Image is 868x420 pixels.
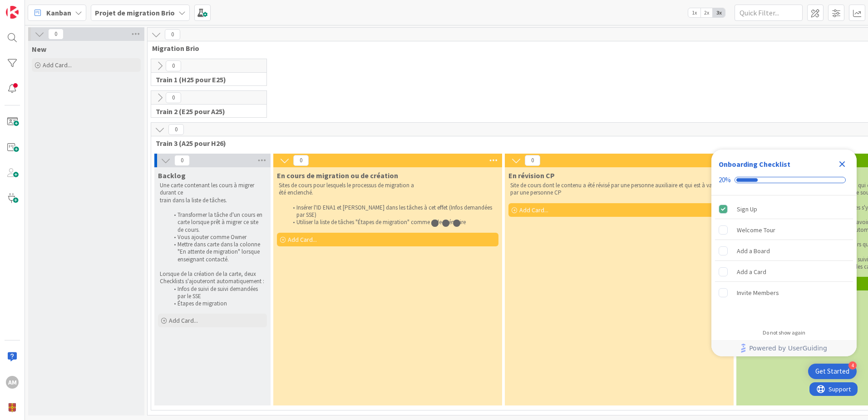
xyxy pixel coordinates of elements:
div: Footer [711,340,857,356]
span: Add Card... [169,316,198,325]
span: 2x [700,8,713,17]
span: Train 1 (H25 pour E25) [156,75,255,84]
span: New [32,45,46,54]
div: Welcome Tour is incomplete. [715,220,853,240]
div: Sign Up [737,204,757,215]
li: Insérer l'ID ENA1 et [PERSON_NAME] dans les tâches à cet effet (Infos demandées par SSE) [288,204,497,219]
div: Checklist progress: 20% [719,176,849,184]
span: 0 [293,155,309,166]
span: 0 [166,60,181,71]
span: En cours de migration ou de création [277,171,398,180]
div: Close Checklist [835,157,849,171]
div: Checklist items [711,195,857,323]
span: 0 [525,155,540,166]
p: Une carte contenant les cours à migrer durant ce [160,182,265,197]
div: Invite Members [737,287,779,298]
span: 0 [174,155,190,166]
span: Backlog [158,171,186,180]
div: Checklist Container [711,150,857,356]
span: Add Card... [43,61,72,69]
div: Invite Members is incomplete. [715,283,853,303]
span: 0 [48,29,64,40]
div: Add a Card [737,266,766,277]
div: 20% [719,176,731,184]
b: Projet de migration Brio [95,8,175,17]
img: Visit kanbanzone.com [6,6,19,19]
li: Vous ajouter comme Owner [169,234,266,241]
p: Sites de cours pour lesquels le processus de migration a [279,182,497,189]
li: Étapes de migration [169,300,266,307]
p: Lorsque de la création de la carte, deux Checklists s'ajouteront automatiquement : [160,270,265,285]
span: Kanban [46,7,71,18]
li: Infos de suivi de suivi demandées par le SSE [169,285,266,300]
div: AM [6,376,19,389]
span: En révision CP [508,171,555,180]
span: Add Card... [288,235,317,244]
div: Add a Board is incomplete. [715,241,853,261]
li: Utiliser la liste de tâches "Étapes de migration" comme aide-mémoire [288,219,497,226]
span: 0 [166,92,181,103]
span: 1x [688,8,700,17]
div: Get Started [815,367,849,376]
div: Sign Up is complete. [715,199,853,219]
div: Onboarding Checklist [719,159,790,170]
div: Open Get Started checklist, remaining modules: 4 [808,364,857,379]
input: Quick Filter... [735,5,803,21]
div: Welcome Tour [737,225,775,235]
span: Support [19,1,41,12]
a: Powered by UserGuiding [716,340,852,356]
span: 0 [168,124,184,135]
p: été enclenché. [279,189,497,196]
span: 3x [713,8,725,17]
div: Add a Board [737,245,770,256]
li: Transformer la tâche d'un cours en carte lorsque prêt à migrer ce site de cours. [169,211,266,234]
img: avatar [6,401,19,414]
span: Train 2 (E25 pour A25) [156,107,255,116]
p: Site de cours dont le contenu a été révisé par une personne auxiliaire et qui est à valider par u... [510,182,728,197]
span: 0 [165,29,180,40]
li: Mettre dans carte dans la colonne "En attente de migration" lorsque enseignant contacté. [169,241,266,263]
div: Add a Card is incomplete. [715,262,853,282]
div: 4 [848,361,857,370]
p: train dans la liste de tâches. [160,197,265,204]
span: Powered by UserGuiding [749,343,827,354]
div: Do not show again [763,329,805,336]
span: Add Card... [519,206,548,214]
